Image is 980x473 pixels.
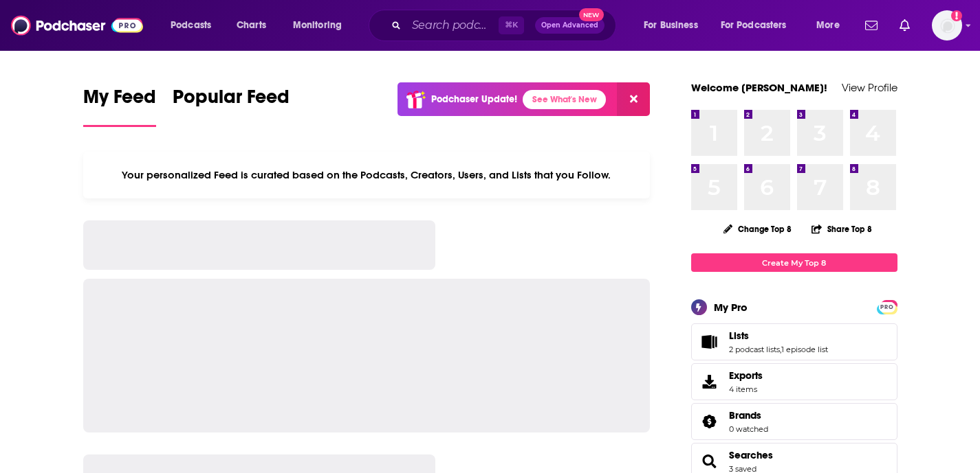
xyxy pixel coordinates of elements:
[807,14,857,36] button: open menu
[83,85,156,117] span: My Feed
[879,302,895,312] span: PRO
[283,14,360,36] button: open menu
[171,16,211,35] span: Podcasts
[781,345,828,354] a: 1 episode list
[691,323,897,360] span: Lists
[691,403,897,440] span: Brands
[11,12,143,38] img: Podchaser - Follow, Share and Rate Podcasts
[173,85,290,117] span: Popular Feed
[729,345,780,354] a: 2 podcast lists
[406,14,499,36] input: Search podcasts, credits, & more...
[712,14,807,36] button: open menu
[541,22,598,29] span: Open Advanced
[729,369,763,382] span: Exports
[715,220,801,238] button: Change Top 8
[696,452,723,471] a: Searches
[780,345,781,354] span: ,
[579,8,604,21] span: New
[83,152,651,198] div: Your personalized Feed is curated based on the Podcasts, Creators, Users, and Lists that you Follow.
[932,10,962,41] span: Logged in as kindrieri
[431,93,517,105] p: Podchaser Update!
[173,85,290,127] a: Popular Feed
[696,372,723,391] span: Exports
[860,14,883,37] a: Show notifications dropdown
[729,424,768,434] a: 0 watched
[691,81,827,94] a: Welcome [PERSON_NAME]!
[729,330,749,342] span: Lists
[714,301,748,314] div: My Pro
[382,10,629,41] div: Search podcasts, credits, & more...
[237,16,266,35] span: Charts
[932,10,962,41] img: User Profile
[721,16,787,35] span: For Podcasters
[879,301,895,312] a: PRO
[842,81,897,94] a: View Profile
[811,216,873,242] button: Share Top 8
[932,10,962,41] button: Show profile menu
[535,17,605,34] button: Open AdvancedNew
[228,14,274,36] a: Charts
[634,14,715,36] button: open menu
[729,384,763,394] span: 4 items
[83,85,156,127] a: My Feed
[691,253,897,272] a: Create My Top 8
[729,330,828,342] a: Lists
[729,409,761,422] span: Brands
[729,449,773,461] a: Searches
[691,363,897,400] a: Exports
[951,10,962,21] svg: Add a profile image
[644,16,698,35] span: For Business
[293,16,342,35] span: Monitoring
[161,14,229,36] button: open menu
[523,90,606,109] a: See What's New
[894,14,915,37] a: Show notifications dropdown
[696,332,723,351] a: Lists
[729,409,768,422] a: Brands
[499,16,524,34] span: ⌘ K
[816,16,840,35] span: More
[696,412,723,431] a: Brands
